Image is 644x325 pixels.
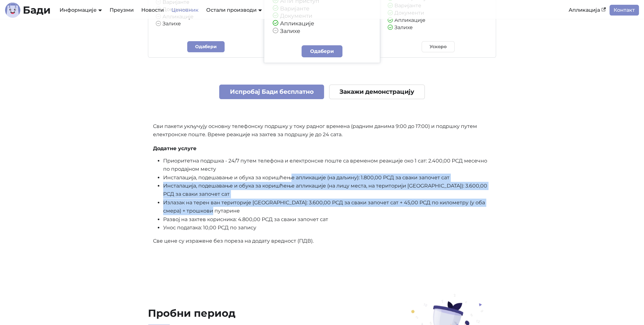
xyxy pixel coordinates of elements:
[106,5,137,16] a: Преузми
[163,199,491,215] li: Излазак на терен ван територије [GEOGRAPHIC_DATA]: 3.600,00 РСД за сваки започет сат + 45,00 РСД ...
[388,25,488,31] li: Залихе
[163,174,491,182] li: Инсталација, подешавање и обука за коришћење апликације (на даљину): 1.800,00 РСД за сваки започе...
[565,5,609,16] a: Апликација
[302,45,343,57] a: Одабери
[137,5,168,16] a: Новости
[156,21,256,27] li: Залихе
[60,7,102,13] a: Информације
[163,157,491,174] li: Приоритетна подршка - 24/7 путем телефона и електронске поште са временом реакције око 1 сат: 2.4...
[219,85,324,99] a: Испробај Бади бесплатно
[163,182,491,199] li: Инсталација, подешавање и обука за коришћење апликације (на лицу места, на територији [GEOGRAPHIC...
[153,122,491,139] p: Сви пакети укључују основну телефонску подршку у току радног времена (радним данима 9:00 до 17:00...
[609,5,639,16] a: Контакт
[168,5,202,16] a: Ценовник
[23,5,51,15] b: Бади
[5,3,20,18] img: Лого
[163,224,491,232] li: Унос података: 10,00 РСД по запису
[273,21,372,27] li: Апликације
[206,7,262,13] a: Остали производи
[329,85,425,99] a: Закажи демонстрацију
[388,18,488,23] li: Апликације
[5,3,51,18] a: ЛогоБади
[153,237,491,245] p: Све цене су изражене без пореза на додату вредност (ПДВ).
[153,145,491,152] h4: Додатне услуге
[273,28,372,34] li: Залихе
[163,215,491,224] li: Развој на захтев корисника: 4.800,00 РСД за сваки започет сат
[187,41,225,52] a: Одабери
